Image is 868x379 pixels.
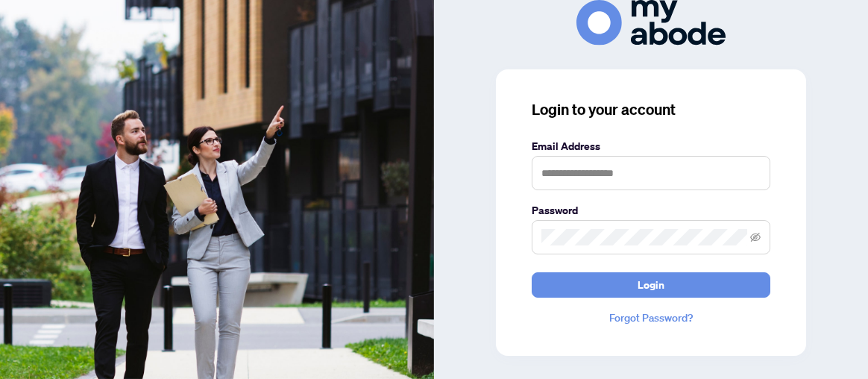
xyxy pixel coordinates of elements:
[532,310,770,326] a: Forgot Password?
[638,273,664,297] span: Login
[532,99,770,120] h3: Login to your account
[532,202,770,219] label: Password
[532,272,770,298] button: Login
[532,138,770,154] label: Email Address
[750,232,761,242] span: eye-invisible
